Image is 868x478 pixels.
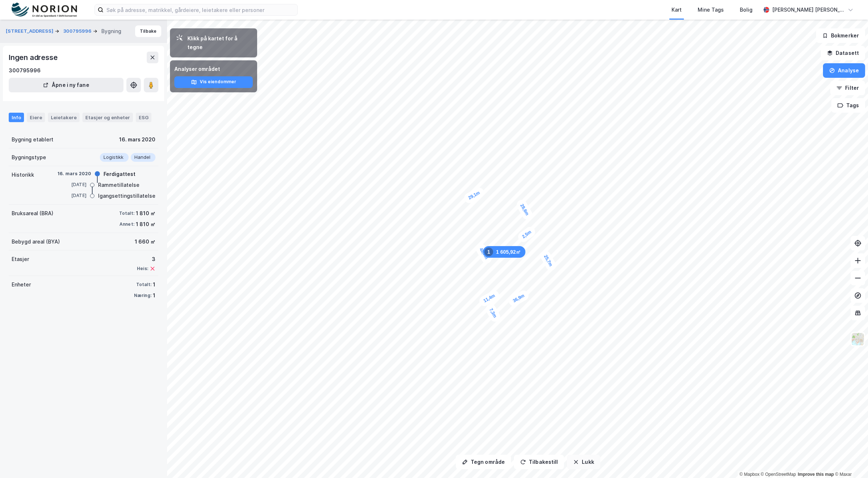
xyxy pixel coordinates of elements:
div: 1 810 ㎡ [136,209,155,218]
div: [DATE] [57,181,86,188]
div: Heis: [137,266,148,272]
button: 300795996 [63,28,93,35]
div: Kontrollprogram for chat [832,443,868,478]
button: Analyse [823,63,865,78]
div: Bebygd areal (BYA) [12,237,60,246]
div: Map marker [539,249,558,272]
div: 1 [153,291,155,300]
div: 16. mars 2020 [119,135,155,144]
div: Leietakere [48,113,80,122]
div: Info [9,113,24,122]
div: Bruksareal (BRA) [12,209,53,218]
div: Rammetillatelse [98,181,139,189]
div: Totalt: [119,210,134,216]
div: Map marker [483,246,526,258]
div: Bygning etablert [12,135,53,144]
div: Kart [672,5,682,14]
div: Igangsettingstillatelse [98,192,155,200]
div: Bolig [740,5,753,14]
div: Mine Tags [698,5,724,14]
div: Map marker [507,289,530,308]
input: Søk på adresse, matrikkel, gårdeiere, leietakere eller personer [104,4,297,15]
div: Etasjer og enheter [85,114,130,121]
button: Filter [830,81,865,95]
div: Ingen adresse [9,52,59,63]
div: Analyser området [174,65,253,73]
a: Mapbox [739,472,759,477]
div: 1 [153,280,155,289]
a: OpenStreetMap [761,472,796,477]
div: 1 810 ㎡ [136,220,155,229]
button: Åpne i ny fane [9,78,123,92]
div: Totalt: [136,282,151,288]
div: Map marker [462,186,486,205]
button: [STREET_ADDRESS] [6,28,55,35]
button: Tegn område [456,455,511,469]
div: 16. mars 2020 [57,170,92,177]
div: Etasjer [12,255,29,264]
div: 300795996 [9,66,41,75]
div: ESG [136,113,151,122]
div: 3 [137,255,155,264]
div: Enheter [12,280,31,289]
div: Ferdigattest [104,170,135,178]
div: Historikk [12,170,34,179]
div: Bygningstype [12,153,46,162]
button: Tilbakestill [514,455,564,469]
div: Bygning [101,27,121,36]
button: Tags [831,98,865,113]
button: Tilbake [135,25,161,37]
div: 1 660 ㎡ [135,237,155,246]
div: [PERSON_NAME] [PERSON_NAME] [772,5,845,14]
div: Eiere [27,113,45,122]
button: Datasett [821,46,865,60]
div: [DATE] [57,192,86,199]
div: Map marker [478,289,501,308]
img: norion-logo.80e7a08dc31c2e691866.png [12,3,77,17]
div: Map marker [516,225,537,244]
div: Klikk på kartet for å tegne [187,34,251,52]
iframe: Chat Widget [832,443,868,478]
div: Næring: [134,293,151,298]
button: Lukk [567,455,600,469]
button: Bokmerker [816,28,865,43]
button: Vis eiendommer [174,76,253,88]
div: Map marker [484,302,502,324]
a: Improve this map [798,472,834,477]
div: Map marker [515,198,534,221]
div: 1 [484,248,493,256]
img: Z [851,332,865,346]
div: Annet: [119,221,134,227]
